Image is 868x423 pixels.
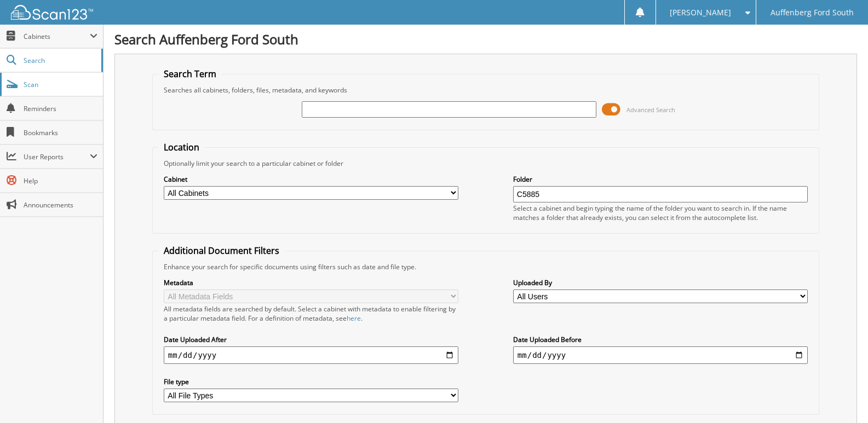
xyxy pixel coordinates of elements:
[158,68,222,80] legend: Search Term
[164,377,458,386] label: File type
[24,176,97,186] span: Help
[24,200,97,210] span: Announcements
[771,9,854,16] span: Auffenberg Ford South
[11,5,93,20] img: scan123-logo-white.svg
[24,152,90,161] span: User Reports
[24,56,96,65] span: Search
[626,106,675,114] span: Advanced Search
[513,346,808,364] input: end
[24,128,97,137] span: Bookmarks
[24,80,97,89] span: Scan
[158,85,813,95] div: Searches all cabinets, folders, files, metadata, and keywords
[513,278,808,287] label: Uploaded By
[513,335,808,344] label: Date Uploaded Before
[158,141,205,153] legend: Location
[158,159,813,168] div: Optionally limit your search to a particular cabinet or folder
[813,370,868,423] iframe: Chat Widget
[24,32,90,41] span: Cabinets
[164,175,458,184] label: Cabinet
[24,104,97,113] span: Reminders
[513,204,808,222] div: Select a cabinet and begin typing the name of the folder you want to search in. If the name match...
[164,304,458,323] div: All metadata fields are searched by default. Select a cabinet with metadata to enable filtering b...
[164,335,458,344] label: Date Uploaded After
[670,9,731,16] span: [PERSON_NAME]
[164,278,458,287] label: Metadata
[158,245,285,257] legend: Additional Document Filters
[164,346,458,364] input: start
[513,175,808,184] label: Folder
[114,30,857,48] h1: Search Auffenberg Ford South
[158,262,813,271] div: Enhance your search for specific documents using filters such as date and file type.
[347,314,361,323] a: here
